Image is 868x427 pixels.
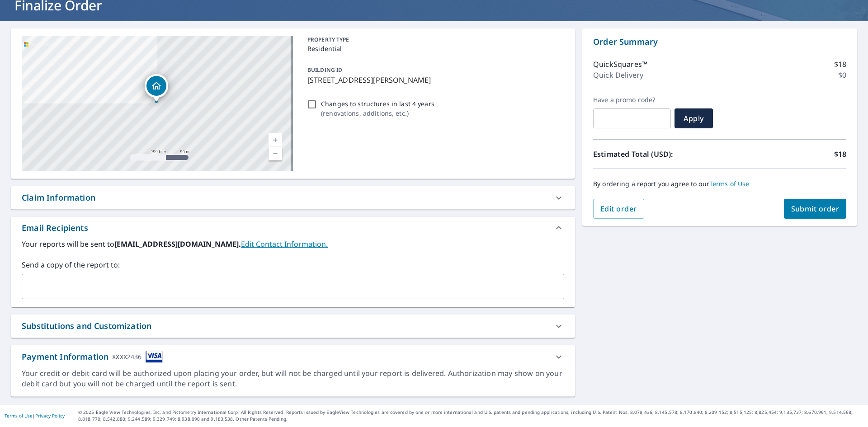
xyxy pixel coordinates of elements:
div: Substitutions and Customization [11,314,575,338]
label: Have a promo code? [593,96,671,104]
p: Estimated Total (USD): [593,149,720,160]
a: Terms of Use [709,179,750,188]
div: Your credit or debit card will be authorized upon placing your order, but will not be charged unt... [22,368,564,389]
label: Your reports will be sent to [22,239,564,249]
label: Send a copy of the report to: [22,259,564,270]
b: [EMAIL_ADDRESS][DOMAIN_NAME]. [114,239,241,249]
div: XXXX2436 [112,351,142,363]
p: $0 [838,70,846,80]
p: © 2025 Eagle View Technologies, Inc. and Pictometry International Corp. All Rights Reserved. Repo... [78,409,863,422]
div: Email Recipients [11,217,575,239]
p: [STREET_ADDRESS][PERSON_NAME] [307,75,561,85]
p: By ordering a report you agree to our [593,180,846,188]
p: $18 [834,59,846,70]
a: Current Level 17, Zoom In [269,133,282,147]
p: Residential [307,44,561,53]
p: QuickSquares™ [593,59,647,70]
p: PROPERTY TYPE [307,36,561,44]
p: $18 [834,149,846,160]
a: Privacy Policy [35,413,65,419]
a: EditContactInfo [241,239,328,249]
div: Dropped pin, building 1, Residential property, 78 Martin Ln Rainsville, AL 35986 [145,74,168,102]
div: Payment InformationXXXX2436cardImage [11,345,575,368]
span: Edit order [600,204,637,214]
span: Submit order [791,204,840,214]
a: Terms of Use [5,413,33,419]
div: Payment Information [22,351,163,363]
p: ( renovations, additions, etc. ) [321,108,434,118]
div: Claim Information [22,192,95,204]
p: BUILDING ID [307,66,342,74]
p: Order Summary [593,36,846,48]
p: | [5,413,65,418]
button: Apply [675,108,713,128]
div: Claim Information [11,186,575,209]
p: Quick Delivery [593,70,643,80]
span: Apply [682,113,706,123]
button: Submit order [784,199,847,219]
button: Edit order [593,199,644,219]
div: Email Recipients [22,222,88,234]
img: cardImage [146,351,163,363]
a: Current Level 17, Zoom Out [269,147,282,160]
div: Substitutions and Customization [22,320,151,332]
p: Changes to structures in last 4 years [321,99,434,108]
